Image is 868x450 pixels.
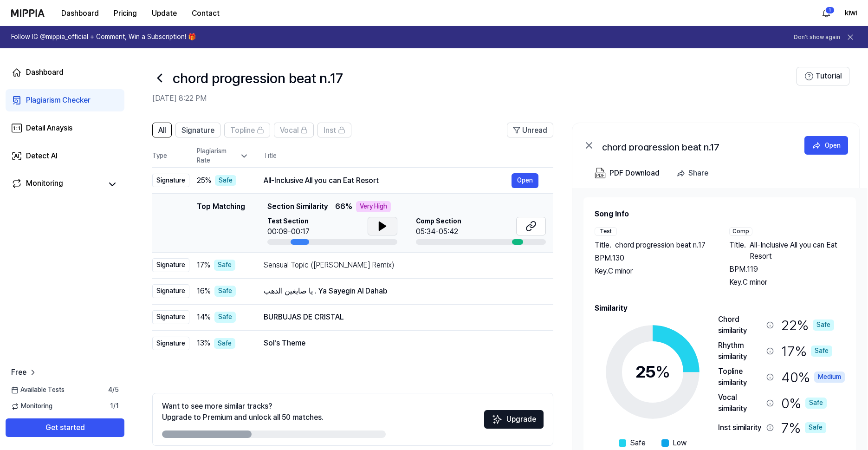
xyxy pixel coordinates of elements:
span: Topline [230,125,255,136]
span: Free [11,367,26,378]
button: Contact [184,4,227,23]
div: BPM. 130 [595,253,711,264]
div: 40 % [781,366,845,388]
div: Safe [805,398,827,409]
span: 16 % [197,286,211,297]
div: 25 [635,359,670,385]
button: Topline [224,123,270,137]
span: 1 / 1 [110,402,119,411]
div: 05:34-05:42 [416,226,461,237]
th: Title [264,145,553,167]
button: Tutorial [797,67,849,85]
div: Safe [214,286,236,297]
div: Detect AI [26,150,58,162]
h2: [DATE] 8:22 PM [152,93,797,104]
div: Safe [214,312,236,323]
h2: Song Info [595,209,845,220]
img: 알림 [821,7,832,19]
span: 17 % [197,260,210,271]
div: Safe [811,346,832,357]
div: BURBUJAS DE CRISTAL [264,312,538,323]
span: 66 % [335,201,352,212]
span: 13 % [197,338,210,349]
div: Monitoring [26,178,63,191]
button: Update [144,4,184,23]
span: 14 % [197,312,211,323]
div: Want to see more similar tracks? Upgrade to Premium and unlock all 50 matches. [162,401,324,423]
button: Upgrade [484,410,544,429]
img: logo [11,9,45,17]
a: Free [11,367,38,378]
a: Detect AI [6,145,124,167]
span: Signature [181,125,214,136]
button: Open [804,136,848,155]
span: Inst [324,125,336,136]
div: Rhythm similarity [718,340,763,362]
div: Signature [152,337,189,351]
div: 7 % [781,418,826,437]
div: 17 % [781,340,832,362]
h1: chord progression beat n.17 [173,68,343,88]
div: Safe [813,320,834,331]
span: Comp Section [416,217,461,226]
button: Don't show again [794,33,840,41]
span: Vocal [280,125,298,136]
span: chord progression beat n.17 [615,240,706,251]
div: Signature [152,258,189,272]
div: Plagiarism Rate [197,147,249,165]
div: Detail Anaysis [26,123,72,134]
span: Title . [595,240,611,251]
div: Test [595,227,617,236]
h1: Follow IG @mippia_official + Comment, Win a Subscription! 🎁 [11,33,196,42]
a: SparklesUpgrade [484,418,544,427]
span: All-Inclusive All you can Eat Resort [750,240,845,262]
div: 1 [825,7,835,14]
div: chord progression beat n.17 [602,140,788,151]
img: Sparkles [492,414,503,425]
div: Dashboard [26,67,64,78]
button: kiwi [845,7,857,19]
a: Dashboard [6,61,124,84]
button: Get started [6,418,124,437]
button: Share [673,164,716,183]
div: BPM. 119 [729,264,845,275]
div: 22 % [781,314,834,336]
button: Open [512,173,538,188]
div: Safe [214,260,235,271]
img: PDF Download [595,168,606,179]
span: Safe [630,437,646,449]
span: Unread [522,125,547,136]
div: Vocal similarity [718,392,763,414]
span: Low [673,437,687,449]
span: 25 % [197,175,211,186]
div: Signature [152,284,189,298]
a: Detail Anaysis [6,117,124,139]
span: Section Similarity [267,201,328,212]
span: % [655,362,670,382]
a: Update [144,0,184,26]
button: Signature [175,123,220,137]
a: Dashboard [54,4,106,23]
th: Type [152,145,189,168]
div: يا صايغين الدهب . Ya Sayegin Al Dahab [264,286,538,297]
div: Signature [152,174,189,188]
a: Monitoring [11,178,102,191]
div: Open [825,140,841,150]
div: All-Inclusive All you can Eat Resort [264,175,512,186]
span: Title . [729,240,746,262]
button: Vocal [274,123,314,137]
div: 0 % [781,392,827,414]
span: Test Section [267,217,310,226]
h2: Similarity [595,303,845,314]
div: Key. C minor [595,266,711,277]
div: PDF Download [609,167,660,179]
button: 알림1 [819,6,834,20]
div: Key. C minor [729,277,845,288]
div: Sol's Theme [264,338,538,349]
span: 4 / 5 [108,385,119,395]
button: All [152,123,172,137]
div: Share [688,167,708,179]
